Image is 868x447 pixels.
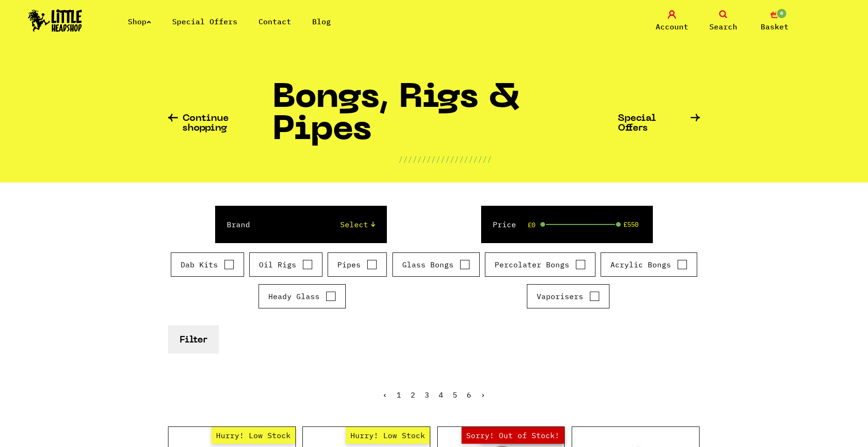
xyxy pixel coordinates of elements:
[467,390,471,399] a: 6
[623,221,638,228] span: £550
[761,21,789,32] span: Basket
[399,154,492,165] p: ////////////////////
[537,291,600,302] label: Vaporisers
[493,219,516,230] label: Price
[402,259,470,270] label: Glass Bongs
[425,390,429,399] a: 3
[227,219,250,230] label: Brand
[776,8,787,19] span: 0
[397,390,401,399] span: 1
[346,427,430,444] span: Hurry! Low Stock
[439,390,443,399] a: 4
[259,259,313,270] label: Oil Rigs
[172,17,238,26] a: Special Offers
[211,427,295,444] span: Hurry! Low Stock
[700,10,747,32] a: Search
[273,83,618,154] h1: Bongs, Rigs & Pipes
[495,259,586,270] label: Percolater Bongs
[528,221,535,229] span: £0
[168,114,273,133] a: Continue shopping
[259,17,291,26] a: Contact
[312,17,331,26] a: Blog
[168,325,219,354] button: Filter
[383,391,387,398] li: « Previous
[181,259,234,270] label: Dab Kits
[411,390,415,399] a: 2
[453,390,457,399] a: 5
[709,21,737,32] span: Search
[383,390,387,399] span: ‹
[128,17,151,26] a: Shop
[462,427,564,444] span: Sorry! Out of Stock!
[656,21,688,32] span: Account
[268,291,336,302] label: Heady Glass
[610,259,687,270] label: Acrylic Bongs
[337,259,377,270] label: Pipes
[618,114,700,133] a: Special Offers
[481,390,485,399] a: Next »
[751,10,798,32] a: 0 Basket
[28,9,82,32] img: Little Head Shop Logo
